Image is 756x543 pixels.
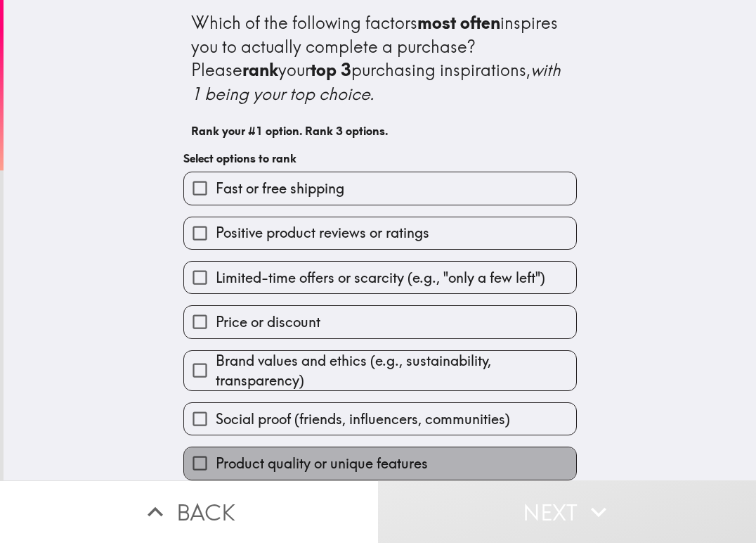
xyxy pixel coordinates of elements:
i: with 1 being your top choice. [191,59,565,104]
button: Social proof (friends, influencers, communities) [184,403,576,435]
button: Limited-time offers or scarcity (e.g., "only a few left") [184,262,576,293]
span: Price or discount [216,312,320,332]
span: Product quality or unique features [216,454,428,473]
button: Price or discount [184,306,576,338]
span: Positive product reviews or ratings [216,223,429,243]
b: most often [417,12,500,33]
h6: Select options to rank [183,151,577,166]
button: Positive product reviews or ratings [184,217,576,249]
button: Next [378,480,756,543]
span: Fast or free shipping [216,179,344,198]
b: top 3 [311,59,351,80]
button: Brand values and ethics (e.g., sustainability, transparency) [184,351,576,390]
button: Product quality or unique features [184,447,576,479]
h6: Rank your #1 option. Rank 3 options. [191,123,569,139]
span: Limited-time offers or scarcity (e.g., "only a few left") [216,268,545,288]
button: Fast or free shipping [184,172,576,204]
span: Social proof (friends, influencers, communities) [216,409,510,429]
span: Brand values and ethics (e.g., sustainability, transparency) [216,351,576,390]
div: Which of the following factors inspires you to actually complete a purchase? Please your purchasi... [191,11,569,106]
b: rank [242,59,278,80]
